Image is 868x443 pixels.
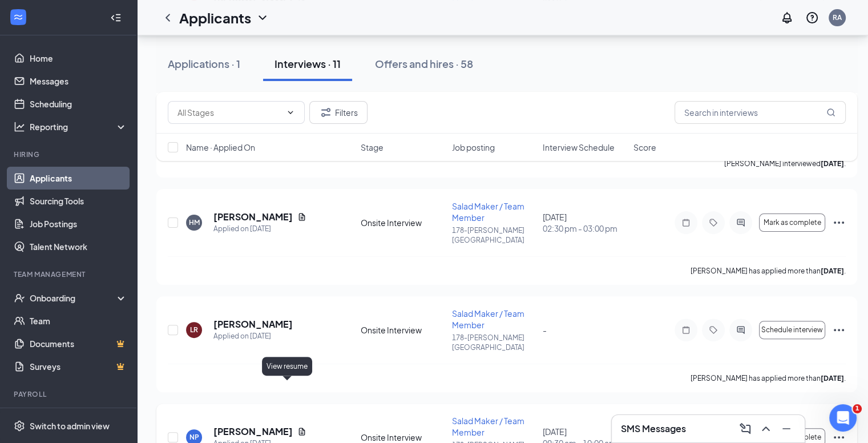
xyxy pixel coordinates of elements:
svg: Document [297,427,306,436]
div: RA [833,13,842,22]
div: Onboarding [30,292,118,304]
svg: Ellipses [832,323,846,337]
svg: Collapse [110,12,122,23]
div: Applied on [DATE] [213,223,306,235]
svg: Filter [319,106,333,119]
span: Name · Applied On [186,142,255,153]
h5: [PERSON_NAME] [213,211,293,223]
b: [DATE] [821,267,844,275]
a: Talent Network [30,235,127,258]
a: Sourcing Tools [30,190,127,212]
a: DocumentsCrown [30,332,127,355]
span: Salad Maker / Team Member [452,201,524,223]
iframe: Intercom live chat [829,404,857,432]
svg: ActiveChat [734,218,748,227]
div: Onsite Interview [361,217,445,228]
button: ComposeMessage [736,420,754,438]
a: Job Postings [30,212,127,235]
div: Reporting [30,121,128,132]
svg: Analysis [14,121,25,132]
span: Interview Schedule [543,142,615,153]
div: Onsite Interview [361,432,445,443]
input: All Stages [177,106,281,119]
svg: Note [679,218,693,227]
div: Applied on [DATE] [213,331,293,342]
button: ChevronUp [757,420,775,438]
a: Applicants [30,167,127,190]
span: Score [633,142,656,153]
a: SurveysCrown [30,355,127,378]
div: Interviews · 11 [274,57,341,71]
button: Filter Filters [309,101,368,124]
svg: ChevronUp [759,422,773,436]
svg: WorkstreamLogo [13,11,24,23]
a: Team [30,309,127,332]
svg: QuestionInfo [805,11,819,25]
p: 178-[PERSON_NAME][GEOGRAPHIC_DATA] [452,333,536,352]
span: Salad Maker / Team Member [452,308,524,330]
svg: ChevronDown [286,108,295,117]
svg: Tag [706,218,720,227]
b: [DATE] [821,374,844,382]
svg: Document [297,212,306,221]
span: Job posting [452,142,495,153]
div: HM [189,218,200,227]
div: Team Management [14,269,125,279]
p: [PERSON_NAME] has applied more than . [691,266,846,276]
svg: UserCheck [14,292,25,304]
div: NP [189,432,199,442]
svg: MagnifyingGlass [826,108,835,117]
a: Home [30,47,127,70]
span: 02:30 pm - 03:00 pm [543,223,627,234]
a: Messages [30,70,127,92]
div: View resume [262,357,312,376]
span: - [543,325,547,335]
p: 178-[PERSON_NAME][GEOGRAPHIC_DATA] [452,225,536,245]
svg: Tag [706,325,720,335]
a: PayrollCrown [30,406,127,429]
div: Offers and hires · 58 [375,57,473,71]
svg: Note [679,325,693,335]
svg: Settings [14,420,25,432]
h5: [PERSON_NAME] [213,425,293,438]
span: Mark as complete [763,219,821,227]
button: Schedule interview [759,321,825,339]
a: Scheduling [30,92,127,115]
svg: ChevronDown [256,11,269,25]
span: Salad Maker / Team Member [452,416,524,437]
h1: Applicants [179,8,251,27]
input: Search in interviews [675,101,846,124]
div: LR [190,325,198,335]
svg: Notifications [780,11,794,25]
div: Hiring [14,150,125,159]
div: Payroll [14,389,125,399]
span: Stage [361,142,383,153]
div: Onsite Interview [361,324,445,336]
div: [DATE] [543,211,627,234]
h3: SMS Messages [621,422,686,435]
span: Schedule interview [761,326,823,334]
svg: Ellipses [832,216,846,229]
button: Minimize [777,420,796,438]
p: [PERSON_NAME] has applied more than . [691,373,846,383]
svg: ActiveChat [734,325,748,335]
span: 1 [853,404,862,413]
div: Applications · 1 [168,57,240,71]
svg: ComposeMessage [738,422,752,436]
svg: Minimize [780,422,793,436]
div: Switch to admin view [30,420,110,432]
h5: [PERSON_NAME] [213,318,293,331]
button: Mark as complete [759,214,825,232]
svg: ChevronLeft [161,11,175,25]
